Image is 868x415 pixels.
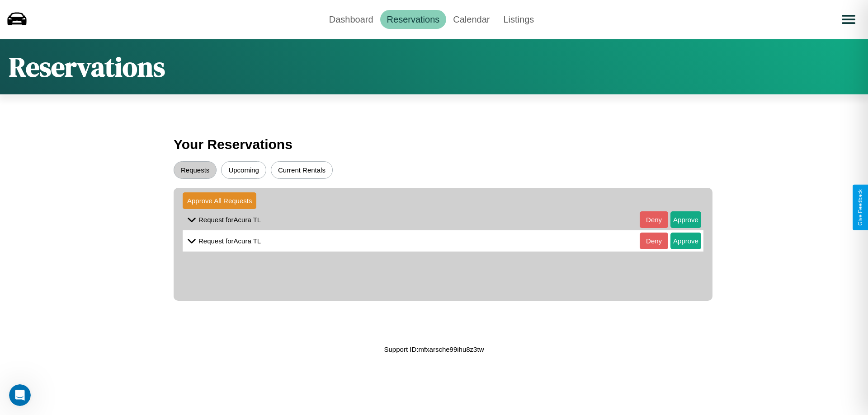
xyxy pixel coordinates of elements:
a: Calendar [446,10,496,29]
h3: Your Reservations [174,132,694,157]
a: Reservations [380,10,447,29]
p: Request for Acura TL [198,214,261,226]
button: Open menu [836,7,861,32]
button: Deny [640,233,668,249]
button: Current Rentals [271,161,333,179]
button: Approve [670,233,701,249]
button: Approve All Requests [183,192,256,209]
button: Requests [174,161,217,179]
button: Upcoming [221,161,266,179]
a: Listings [496,10,541,29]
p: Support ID: mfxarsche99ihu8z3tw [384,343,484,355]
button: Deny [640,211,668,228]
iframe: Intercom live chat [9,384,31,406]
a: Dashboard [322,10,380,29]
button: Approve [670,211,701,228]
p: Request for Acura TL [198,235,261,247]
h1: Reservations [9,48,165,85]
div: Give Feedback [857,189,863,226]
